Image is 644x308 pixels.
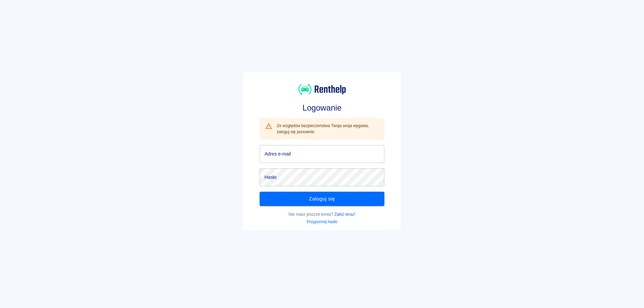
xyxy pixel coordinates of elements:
[277,120,379,138] div: Ze względów bezpieczeństwa Twoja sesja wygasła, zaloguj się ponownie.
[260,103,384,113] h3: Logowanie
[260,192,384,206] button: Zaloguj się
[307,219,337,224] a: Przypomnij hasło
[260,211,384,217] p: Nie masz jeszcze konta?
[299,83,346,96] img: Renthelp logo
[334,212,355,217] a: Załóż teraz!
